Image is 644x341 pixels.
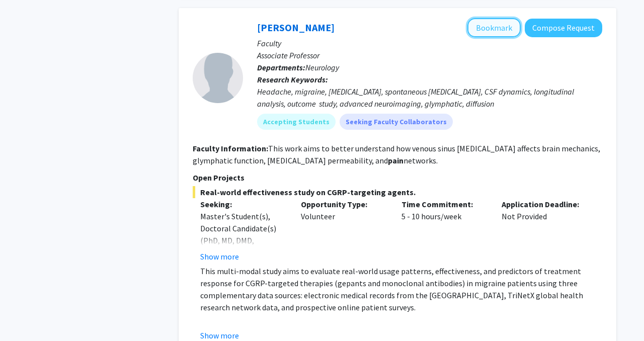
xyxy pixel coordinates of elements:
p: Associate Professor [257,49,602,61]
div: Headache, migraine, [MEDICAL_DATA], spontaneous [MEDICAL_DATA], CSF dynamics, longitudinal analys... [257,86,602,110]
p: Seeking: [200,198,286,210]
button: Show more [200,250,239,263]
button: Compose Request to Hsiangkuo Yuan [525,19,602,37]
div: Not Provided [494,198,595,263]
b: Research Keywords: [257,74,328,84]
b: pain [388,155,404,165]
b: Faculty Information: [193,143,268,153]
p: This multi-modal study aims to evaluate real-world usage patterns, effectiveness, and predictors ... [200,265,602,313]
div: Master's Student(s), Doctoral Candidate(s) (PhD, MD, DMD, PharmD, etc.), Medical Resident(s) / Me... [200,210,286,283]
p: Time Commitment: [401,198,487,210]
mat-chip: Accepting Students [257,114,336,130]
button: Add Hsiangkuo Yuan to Bookmarks [467,18,521,37]
p: Opportunity Type: [301,198,386,210]
p: Open Projects [193,172,602,184]
p: Application Deadline: [502,198,587,210]
iframe: Chat [8,296,43,333]
b: Departments: [257,62,305,72]
p: Faculty [257,37,602,49]
mat-chip: Seeking Faculty Collaborators [340,114,453,130]
span: Real-world effectiveness study on CGRP-targeting agents. [193,186,602,198]
a: [PERSON_NAME] [257,21,335,34]
div: Volunteer [293,198,394,263]
fg-read-more: This work aims to better understand how venous sinus [MEDICAL_DATA] affects brain mechanics, glym... [193,143,600,165]
div: 5 - 10 hours/week [394,198,495,263]
span: Neurology [305,62,339,72]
